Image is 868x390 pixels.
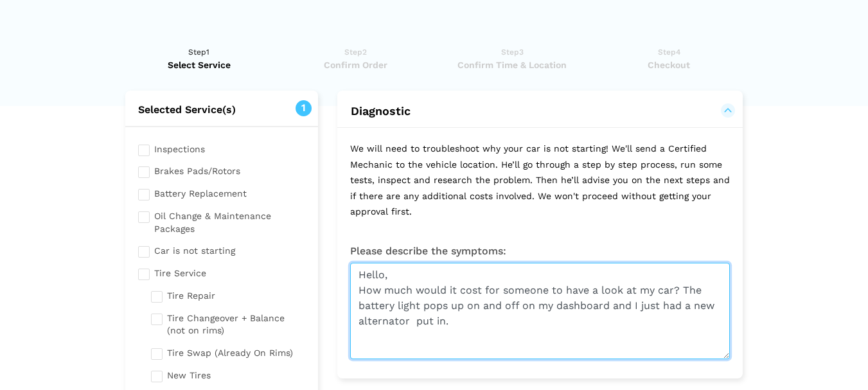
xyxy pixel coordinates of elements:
p: We will need to troubleshoot why your car is not starting! We'll send a Certified Mechanic to the... [337,128,743,233]
a: Step2 [281,46,430,71]
span: Confirm Order [281,58,430,71]
h3: Please describe the symptoms: [350,245,730,257]
span: Select Service [125,58,274,71]
span: Confirm Time & Location [438,58,587,71]
span: 1 [296,100,312,116]
h2: Selected Service(s) [125,103,319,116]
button: Diagnostic [350,103,730,119]
span: Checkout [595,58,743,71]
a: Step3 [438,46,587,71]
a: Step4 [595,46,743,71]
a: Step1 [125,46,274,71]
